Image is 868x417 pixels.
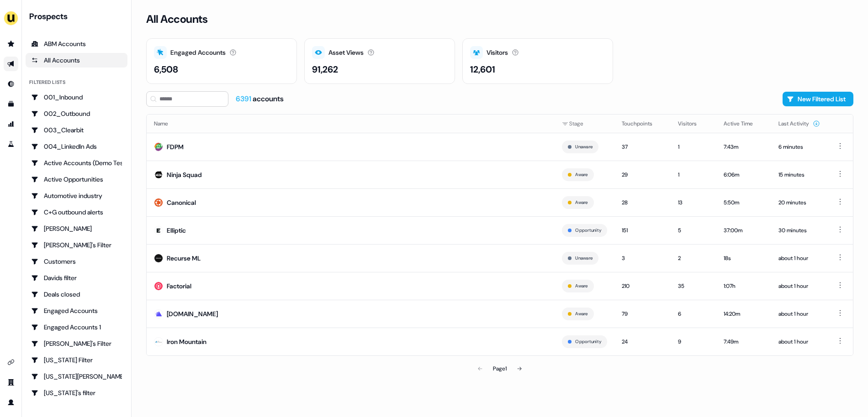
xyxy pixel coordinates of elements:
[26,402,127,417] a: Go to High engagement
[167,226,186,235] div: Elliptic
[31,339,122,348] div: [PERSON_NAME]'s Filter
[31,306,122,315] div: Engaged Accounts
[26,172,127,187] a: Go to Active Opportunities
[4,57,18,71] a: Go to outbound experience
[26,188,127,203] a: Go to Automotive industry
[167,281,191,291] div: Factorial
[4,77,18,91] a: Go to Inbound
[26,221,127,236] a: Go to Charlotte Stone
[4,395,18,410] a: Go to profile
[26,353,127,367] a: Go to Georgia Filter
[4,36,18,51] a: Go to prospects
[724,170,764,179] div: 6:06m
[31,273,122,282] div: Davids filter
[26,139,127,154] a: Go to 004_LinkedIn Ads
[167,142,184,151] div: FDPM
[31,224,122,233] div: [PERSON_NAME]
[4,117,18,131] a: Go to attribution
[575,310,587,318] button: Aware
[31,175,122,184] div: Active Opportunities
[26,369,127,384] a: Go to Georgia Slack
[236,94,284,104] div: accounts
[26,205,127,219] a: Go to C+G outbound alerts
[31,39,122,48] div: ABM Accounts
[575,338,601,346] button: Opportunity
[778,281,820,291] div: about 1 hour
[778,142,820,151] div: 6 minutes
[26,303,127,318] a: Go to Engaged Accounts
[678,254,709,263] div: 2
[31,257,122,266] div: Customers
[724,337,764,346] div: 7:49m
[622,170,663,179] div: 29
[622,142,663,151] div: 37
[678,170,709,179] div: 1
[575,171,587,179] button: Aware
[29,11,127,22] div: Prospects
[4,375,18,390] a: Go to team
[575,143,593,151] button: Unaware
[26,238,127,252] a: Go to Charlotte's Filter
[328,48,364,57] div: Asset Views
[724,142,764,151] div: 7:43m
[622,115,663,132] button: Touchpoints
[778,170,820,179] div: 15 minutes
[26,271,127,285] a: Go to Davids filter
[31,142,122,151] div: 004_LinkedIn Ads
[4,355,18,370] a: Go to integrations
[778,309,820,318] div: about 1 hour
[31,109,122,118] div: 002_Outbound
[724,115,764,132] button: Active Time
[167,254,201,263] div: Recurse ML
[31,388,122,397] div: [US_STATE]'s filter
[31,158,122,167] div: Active Accounts (Demo Test)
[167,337,206,346] div: Iron Mountain
[31,56,122,65] div: All Accounts
[167,198,196,207] div: Canonical
[724,198,764,207] div: 5:50m
[31,93,122,102] div: 001_Inbound
[778,198,820,207] div: 20 minutes
[26,106,127,121] a: Go to 002_Outbound
[622,254,663,263] div: 3
[724,254,764,263] div: 18s
[26,386,127,400] a: Go to Georgia's filter
[778,337,820,346] div: about 1 hour
[26,320,127,334] a: Go to Engaged Accounts 1
[26,123,127,137] a: Go to 003_Clearbit
[26,254,127,269] a: Go to Customers
[622,309,663,318] div: 79
[31,240,122,250] div: [PERSON_NAME]'s Filter
[31,125,122,135] div: 003_Clearbit
[26,53,127,68] a: All accounts
[312,63,338,76] div: 91,262
[678,337,709,346] div: 9
[575,254,593,262] button: Unaware
[26,36,127,51] a: ABM Accounts
[678,226,709,235] div: 5
[31,405,122,414] div: High engagement
[678,281,709,291] div: 35
[778,115,820,132] button: Last Activity
[167,170,202,179] div: Ninja Squad
[724,281,764,291] div: 1:07h
[154,63,178,76] div: 6,508
[562,119,607,128] div: Stage
[575,226,601,235] button: Opportunity
[575,198,587,207] button: Aware
[622,226,663,235] div: 151
[26,336,127,351] a: Go to Geneviève's Filter
[31,372,122,381] div: [US_STATE][PERSON_NAME]
[678,309,709,318] div: 6
[493,364,507,373] div: Page 1
[678,115,708,132] button: Visitors
[170,48,226,57] div: Engaged Accounts
[31,355,122,365] div: [US_STATE] Filter
[678,142,709,151] div: 1
[31,208,122,217] div: C+G outbound alerts
[678,198,709,207] div: 13
[724,309,764,318] div: 14:20m
[778,254,820,263] div: about 1 hour
[26,156,127,170] a: Go to Active Accounts (Demo Test)
[487,48,508,57] div: Visitors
